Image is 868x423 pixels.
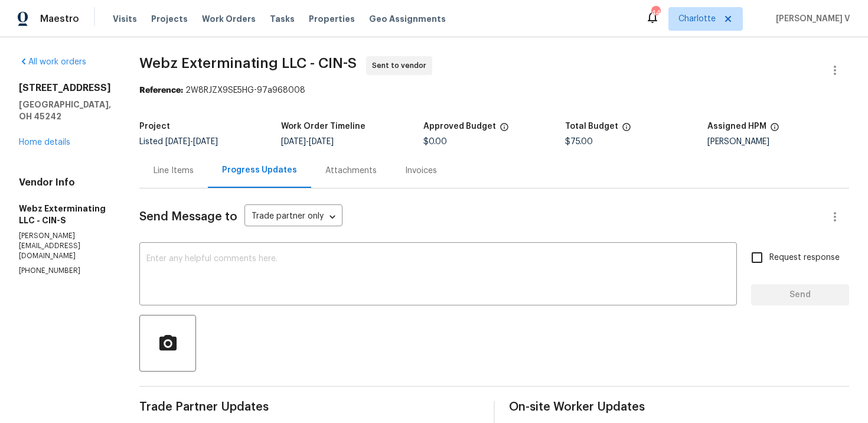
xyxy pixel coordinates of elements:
[565,138,593,146] span: $75.00
[19,58,86,66] a: All work orders
[139,86,183,95] b: Reference:
[651,7,660,19] div: 44
[139,56,357,70] span: Webz Exterminating LLC - CIN-S
[769,252,840,264] span: Request response
[372,60,431,71] span: Sent to vendor
[19,177,111,188] h4: Vendor Info
[139,138,218,146] span: Listed
[139,122,170,131] h5: Project
[281,138,334,146] span: -
[281,138,306,146] span: [DATE]
[270,15,295,23] span: Tasks
[369,13,446,25] span: Geo Assignments
[139,84,849,96] div: 2W8RJZX9SE5HG-97a968008
[707,138,849,146] div: [PERSON_NAME]
[565,122,618,131] h5: Total Budget
[202,13,256,25] span: Work Orders
[139,211,237,223] span: Send Message to
[165,138,190,146] span: [DATE]
[151,13,188,25] span: Projects
[423,122,496,131] h5: Approved Budget
[165,138,218,146] span: -
[19,203,111,226] h5: Webz Exterminating LLC - CIN-S
[40,13,79,25] span: Maestro
[19,231,111,261] p: [PERSON_NAME][EMAIL_ADDRESS][DOMAIN_NAME]
[707,122,766,131] h5: Assigned HPM
[622,122,631,138] span: The total cost of line items that have been proposed by Opendoor. This sum includes line items th...
[405,165,437,177] div: Invoices
[244,207,342,227] div: Trade partner only
[325,165,377,177] div: Attachments
[500,122,509,138] span: The total cost of line items that have been approved by both Opendoor and the Trade Partner. This...
[222,164,297,176] div: Progress Updates
[770,122,779,138] span: The hpm assigned to this work order.
[423,138,447,146] span: $0.00
[678,13,716,25] span: Charlotte
[19,266,111,276] p: [PHONE_NUMBER]
[19,82,111,94] h2: [STREET_ADDRESS]
[309,138,334,146] span: [DATE]
[771,13,850,25] span: [PERSON_NAME] V
[193,138,218,146] span: [DATE]
[509,401,849,413] span: On-site Worker Updates
[154,165,194,177] div: Line Items
[19,99,111,122] h5: [GEOGRAPHIC_DATA], OH 45242
[139,401,479,413] span: Trade Partner Updates
[113,13,137,25] span: Visits
[281,122,366,131] h5: Work Order Timeline
[309,13,355,25] span: Properties
[19,138,70,147] a: Home details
